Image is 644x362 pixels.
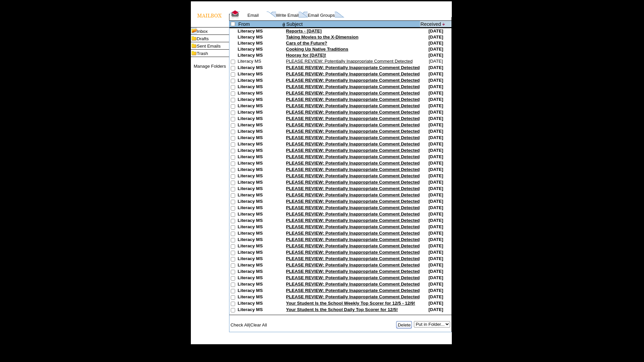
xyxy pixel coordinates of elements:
[428,256,443,261] nobr: [DATE]
[286,21,303,27] a: Subject
[428,97,443,102] nobr: [DATE]
[194,64,226,69] a: Manage Folders
[238,237,281,243] td: Literacy MS
[286,199,420,204] a: PLEASE REVIEW: Potentially Inappropriate Comment Detected
[238,307,281,313] td: Literacy MS
[286,35,359,40] a: Taking Movies to the X-Dimension
[238,167,281,173] td: Literacy MS
[238,78,281,84] td: Literacy MS
[428,129,443,134] nobr: [DATE]
[238,90,281,97] td: Literacy MS
[442,23,445,25] img: arrow_down.gif
[428,301,443,306] nobr: [DATE]
[428,243,443,248] nobr: [DATE]
[428,275,443,280] nobr: [DATE]
[286,269,420,274] a: PLEASE REVIEW: Potentially Inappropriate Comment Detected
[428,186,443,191] nobr: [DATE]
[238,141,281,148] td: Literacy MS
[428,47,443,52] nobr: [DATE]
[286,262,420,267] a: PLEASE REVIEW: Potentially Inappropriate Comment Detected
[286,186,420,191] a: PLEASE REVIEW: Potentially Inappropriate Comment Detected
[238,231,281,237] td: Literacy MS
[428,135,443,140] nobr: [DATE]
[428,294,443,299] nobr: [DATE]
[238,218,281,224] td: Literacy MS
[238,154,281,161] td: Literacy MS
[286,218,420,223] a: PLEASE REVIEW: Potentially Inappropriate Comment Detected
[428,262,443,267] nobr: [DATE]
[286,282,420,287] a: PLEASE REVIEW: Potentially Inappropriate Comment Detected
[286,71,420,76] a: PLEASE REVIEW: Potentially Inappropriate Comment Detected
[428,205,443,210] nobr: [DATE]
[428,167,443,172] nobr: [DATE]
[286,65,420,70] a: PLEASE REVIEW: Potentially Inappropriate Comment Detected
[286,294,420,299] a: PLEASE REVIEW: Potentially Inappropriate Comment Detected
[428,282,443,287] nobr: [DATE]
[238,192,281,199] td: Literacy MS
[286,180,420,185] a: PLEASE REVIEW: Potentially Inappropriate Comment Detected
[238,243,281,250] td: Literacy MS
[428,231,443,236] nobr: [DATE]
[420,21,441,27] a: Received
[286,288,420,293] a: PLEASE REVIEW: Potentially Inappropriate Comment Detected
[428,90,443,96] nobr: [DATE]
[428,250,443,255] nobr: [DATE]
[197,44,221,49] a: Sent Emails
[428,173,443,178] nobr: [DATE]
[286,250,420,255] a: PLEASE REVIEW: Potentially Inappropriate Comment Detected
[282,21,286,27] img: attach file
[428,307,443,312] nobr: [DATE]
[428,65,443,70] nobr: [DATE]
[286,122,420,127] a: PLEASE REVIEW: Potentially Inappropriate Comment Detected
[428,237,443,242] nobr: [DATE]
[286,212,420,217] a: PLEASE REVIEW: Potentially Inappropriate Comment Detected
[286,192,420,197] a: PLEASE REVIEW: Potentially Inappropriate Comment Detected
[238,224,281,231] td: Literacy MS
[197,29,208,34] a: Inbox
[191,338,198,344] img: table_footer_left.gif
[286,154,420,159] a: PLEASE REVIEW: Potentially Inappropriate Comment Detected
[428,218,443,223] nobr: [DATE]
[238,212,281,218] td: Literacy MS
[197,51,208,56] a: Trash
[238,21,250,27] a: From
[428,199,443,204] nobr: [DATE]
[286,205,420,210] a: PLEASE REVIEW: Potentially Inappropriate Comment Detected
[238,256,281,262] td: Literacy MS
[428,154,443,159] nobr: [DATE]
[428,28,443,34] nobr: [DATE]
[286,224,420,229] a: PLEASE REVIEW: Potentially Inappropriate Comment Detected
[276,13,299,18] a: Write Email
[444,338,452,344] img: table_footer_right.gif
[238,35,281,41] td: Literacy MS
[191,35,197,42] img: folder_icon.gif
[286,231,420,236] a: PLEASE REVIEW: Potentially Inappropriate Comment Detected
[286,141,420,146] a: PLEASE REVIEW: Potentially Inappropriate Comment Detected
[238,71,281,78] td: Literacy MS
[238,110,281,116] td: Literacy MS
[286,41,327,46] a: Cars of the Future?
[238,116,281,122] td: Literacy MS
[238,180,281,186] td: Literacy MS
[286,307,398,312] a: Your Student Is the School Daily Top Scorer for 12/5!
[238,97,281,103] td: Literacy MS
[286,110,420,115] a: PLEASE REVIEW: Potentially Inappropriate Comment Detected
[398,322,411,327] a: Delete
[428,35,443,40] nobr: [DATE]
[286,161,420,166] a: PLEASE REVIEW: Potentially Inappropriate Comment Detected
[238,135,281,141] td: Literacy MS
[238,275,281,282] td: Literacy MS
[286,103,420,108] a: PLEASE REVIEW: Potentially Inappropriate Comment Detected
[238,282,281,288] td: Literacy MS
[238,161,281,167] td: Literacy MS
[286,167,420,172] a: PLEASE REVIEW: Potentially Inappropriate Comment Detected
[238,269,281,275] td: Literacy MS
[286,47,348,52] a: Cooking Up Native Traditions
[428,180,443,185] nobr: [DATE]
[238,28,281,35] td: Literacy MS
[286,275,420,280] a: PLEASE REVIEW: Potentially Inappropriate Comment Detected
[428,141,443,146] nobr: [DATE]
[238,148,281,154] td: Literacy MS
[286,116,420,121] a: PLEASE REVIEW: Potentially Inappropriate Comment Detected
[238,186,281,192] td: Literacy MS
